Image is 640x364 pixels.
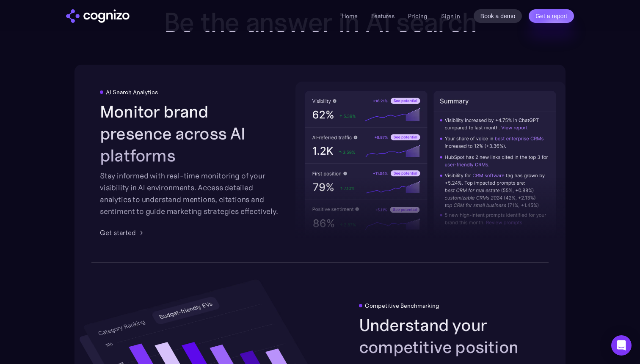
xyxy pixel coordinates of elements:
a: Pricing [408,12,428,20]
a: Get a report [529,9,574,23]
div: Open Intercom Messenger [611,335,632,356]
h2: Be the answer in AI search [151,7,489,38]
div: AI Search Analytics [106,89,158,96]
div: Competitive Benchmarking [365,302,439,309]
div: Stay informed with real-time monitoring of your visibility in AI environments. Access detailed an... [100,170,281,217]
div: Get started [100,227,136,238]
a: Book a demo [474,9,522,23]
a: Sign in [441,11,460,21]
a: home [66,9,130,23]
a: Get started [100,227,146,238]
a: Home [342,12,358,20]
h2: Understand your competitive position [359,314,540,358]
a: Features [371,12,394,20]
img: AI visibility metrics performance insights [295,82,566,245]
img: cognizo logo [66,9,130,23]
h2: Monitor brand presence across AI platforms [100,101,281,167]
